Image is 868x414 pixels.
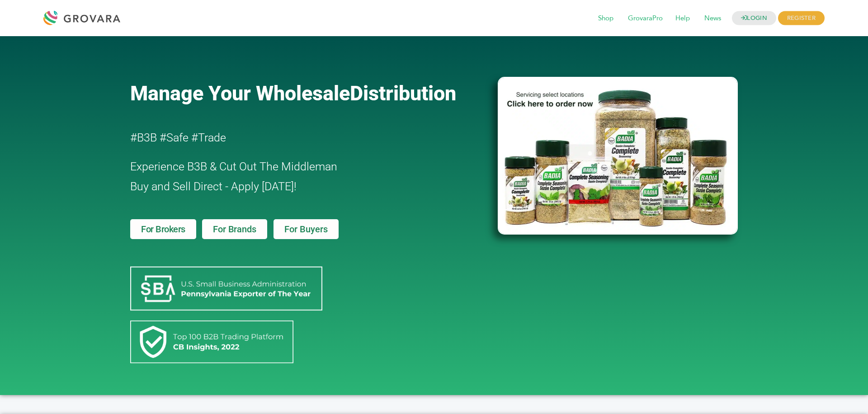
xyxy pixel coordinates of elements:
span: Shop [592,10,620,27]
a: LOGIN [732,11,776,25]
span: Help [669,10,696,27]
span: Distribution [350,81,456,105]
a: Shop [592,14,620,24]
a: For Brokers [130,219,196,239]
span: For Brokers [141,225,185,234]
span: Buy and Sell Direct - Apply [DATE]! [130,180,297,193]
span: News [698,10,727,27]
span: REGISTER [778,11,825,25]
span: Experience B3B & Cut Out The Middleman [130,160,337,173]
a: Manage Your WholesaleDistribution [130,81,483,105]
span: For Brands [213,225,256,234]
span: Manage Your Wholesale [130,81,350,105]
h2: #B3B #Safe #Trade [130,128,446,148]
a: GrovaraPro [622,14,669,24]
a: Help [669,14,696,24]
a: News [698,14,727,24]
a: For Buyers [274,219,339,239]
a: For Brands [202,219,267,239]
span: GrovaraPro [622,10,669,27]
span: For Buyers [284,225,328,234]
